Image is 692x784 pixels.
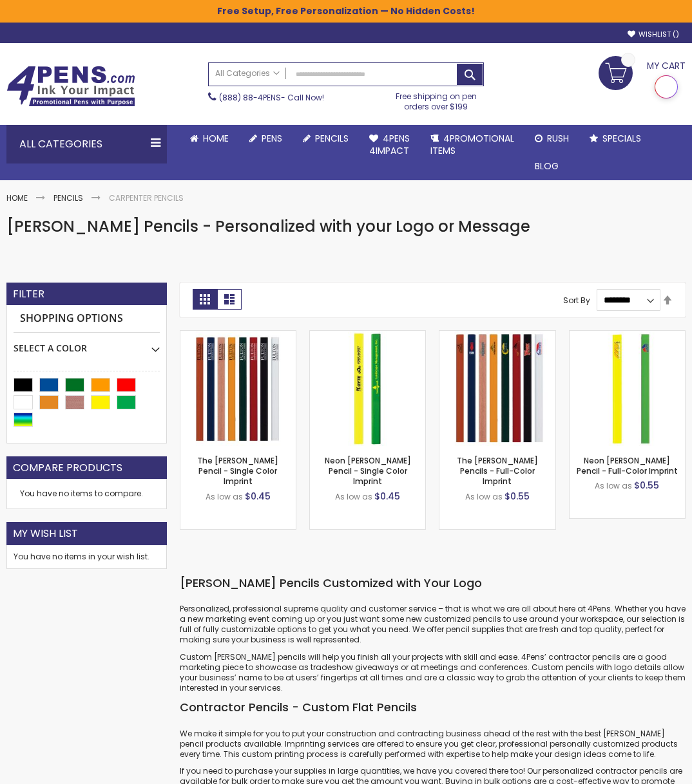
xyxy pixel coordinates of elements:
[547,132,569,145] span: Rush
[335,491,372,502] span: As low as
[457,455,538,487] a: The [PERSON_NAME] Pencils - Full-Color Imprint
[13,527,78,541] strong: My Wish List
[563,294,590,305] label: Sort By
[369,132,410,157] span: 4Pens 4impact
[193,289,217,310] strong: Grid
[579,125,651,153] a: Specials
[595,480,632,491] span: As low as
[206,491,243,502] span: As low as
[239,125,293,153] a: Pens
[53,192,83,203] a: Pencils
[389,86,484,112] div: Free shipping on pen orders over $199
[293,125,359,153] a: Pencils
[420,125,524,165] a: 4PROMOTIONALITEMS
[628,30,679,39] a: Wishlist
[6,125,167,163] div: All Categories
[310,330,425,341] a: Neon Carpenter Pencil - Single Color Imprint
[6,66,135,107] img: 4Pens Custom Pens and Promotional Products
[262,132,282,145] span: Pens
[505,490,530,503] span: $0.55
[180,125,239,153] a: Home
[6,479,167,509] div: You have no items to compare.
[13,461,122,475] strong: Compare Products
[180,331,296,446] img: The Carpenter Pencil - Single Color Imprint
[180,700,686,715] h3: Contractor Pencils - Custom Flat Pencils
[315,132,349,145] span: Pencils
[439,330,555,341] a: The Carpenter Pencils - Full-Color Imprint
[6,216,686,237] h1: [PERSON_NAME] Pencils - Personalized with your Logo or Message
[535,160,559,173] span: Blog
[325,455,411,487] a: Neon [PERSON_NAME] Pencil - Single Color Imprint
[6,192,28,203] a: Home
[197,455,278,487] a: The [PERSON_NAME] Pencil - Single Color Imprint
[310,331,425,446] img: Neon Carpenter Pencil - Single Color Imprint
[245,490,271,503] span: $0.45
[439,331,555,446] img: The Carpenter Pencils - Full-Color Imprint
[219,92,324,103] span: - Call Now!
[570,330,685,341] a: Neon Carpenter Pencil - Full-Color Imprint
[577,455,678,476] a: Neon [PERSON_NAME] Pencil - Full-Color Imprint
[180,604,686,646] p: Personalized, professional supreme quality and customer service – that is what we are all about h...
[180,575,686,591] h3: [PERSON_NAME] Pencils Customized with Your Logo
[14,333,160,355] div: Select A Color
[13,287,44,301] strong: Filter
[219,92,281,103] a: (888) 88-4PENS
[374,490,400,503] span: $0.45
[180,330,296,341] a: The Carpenter Pencil - Single Color Imprint
[215,68,280,79] span: All Categories
[209,63,286,84] a: All Categories
[14,305,160,333] strong: Shopping Options
[524,153,569,180] a: Blog
[359,125,420,165] a: 4Pens4impact
[180,652,686,694] p: Custom [PERSON_NAME] pencils will help you finish all your projects with skill and ease. 4Pens’ c...
[602,132,641,145] span: Specials
[109,192,184,203] strong: Carpenter Pencils
[430,132,514,157] span: 4PROMOTIONAL ITEMS
[180,729,686,760] p: We make it simple for you to put your construction and contracting business ahead of the rest wit...
[465,491,503,502] span: As low as
[524,125,579,153] a: Rush
[14,552,160,562] div: You have no items in your wish list.
[634,479,659,492] span: $0.55
[203,132,229,145] span: Home
[570,331,685,446] img: Neon Carpenter Pencil - Full-Color Imprint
